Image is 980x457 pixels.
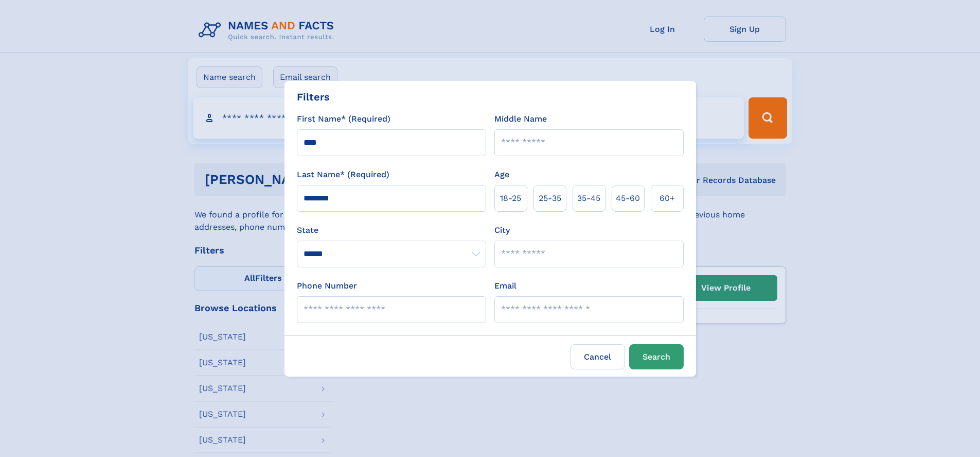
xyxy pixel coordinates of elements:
[494,280,516,292] label: Email
[297,280,357,292] label: Phone Number
[500,192,521,205] span: 18‑25
[660,192,675,205] span: 60+
[571,344,625,369] label: Cancel
[629,344,684,369] button: Search
[494,224,510,236] label: City
[577,192,600,205] span: 35‑45
[494,168,509,181] label: Age
[297,113,390,125] label: First Name* (Required)
[297,89,330,105] div: Filters
[616,192,640,205] span: 45‑60
[539,192,561,205] span: 25‑35
[297,224,486,236] label: State
[297,168,389,181] label: Last Name* (Required)
[494,113,547,125] label: Middle Name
